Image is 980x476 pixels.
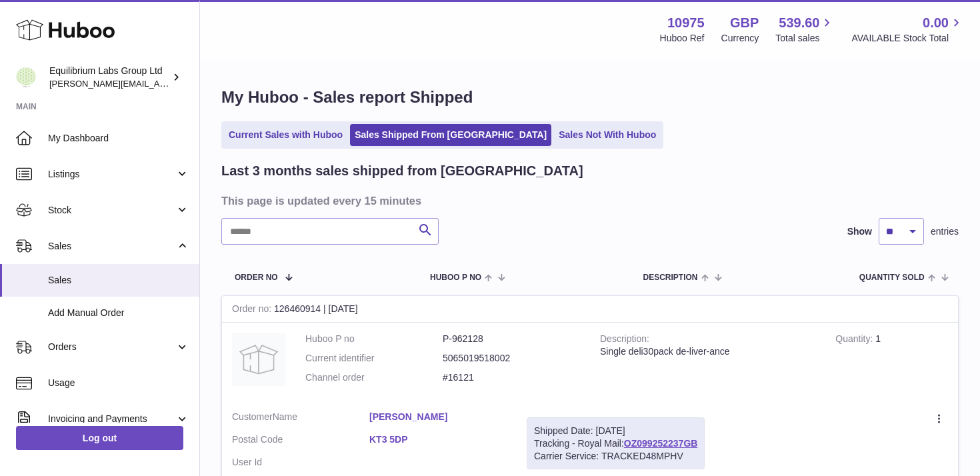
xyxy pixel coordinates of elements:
a: Sales Not With Huboo [554,124,661,146]
label: Show [847,225,872,238]
div: Carrier Service: TRACKED48MPHV [534,450,697,463]
strong: 10975 [667,14,705,32]
dt: Huboo P no [305,333,443,345]
span: Sales [48,274,189,287]
span: 0.00 [923,14,949,32]
div: Currency [721,32,759,45]
span: Sales [48,240,175,253]
span: Usage [48,377,189,389]
a: OZ099252237GB [624,438,698,449]
div: Single deli30pack de-liver-ance [600,345,815,358]
a: 0.00 AVAILABLE Stock Total [851,14,964,45]
h3: This page is updated every 15 minutes [221,193,955,208]
td: 1 [825,323,958,401]
strong: Description [600,333,649,347]
dt: Channel order [305,371,443,384]
span: Description [643,273,697,282]
dd: P-962128 [443,333,580,345]
div: Shipped Date: [DATE] [534,425,697,437]
dt: User Id [232,456,369,469]
dd: 5065019518002 [443,352,580,365]
span: Stock [48,204,175,217]
a: Log out [16,426,183,450]
span: Orders [48,341,175,353]
span: AVAILABLE Stock Total [851,32,964,45]
a: Sales Shipped From [GEOGRAPHIC_DATA] [350,124,551,146]
span: Order No [235,273,278,282]
span: Listings [48,168,175,181]
a: KT3 5DP [369,433,507,446]
div: Tracking - Royal Mail: [527,417,705,470]
img: h.woodrow@theliverclinic.com [16,67,36,87]
img: no-photo.jpg [232,333,285,386]
span: entries [931,225,959,238]
a: 539.60 Total sales [775,14,835,45]
h2: Last 3 months sales shipped from [GEOGRAPHIC_DATA] [221,162,583,180]
span: Huboo P no [430,273,481,282]
span: 539.60 [779,14,819,32]
span: Invoicing and Payments [48,413,175,425]
dt: Name [232,411,369,427]
span: Quantity Sold [859,273,925,282]
span: Customer [232,411,273,422]
dt: Current identifier [305,352,443,365]
h1: My Huboo - Sales report Shipped [221,87,959,108]
span: Total sales [775,32,835,45]
span: [PERSON_NAME][EMAIL_ADDRESS][DOMAIN_NAME] [49,78,267,89]
dt: Postal Code [232,433,369,449]
strong: Quantity [835,333,875,347]
strong: GBP [730,14,759,32]
span: Add Manual Order [48,307,189,319]
a: [PERSON_NAME] [369,411,507,423]
a: Current Sales with Huboo [224,124,347,146]
div: Equilibrium Labs Group Ltd [49,65,169,90]
span: My Dashboard [48,132,189,145]
div: Huboo Ref [660,32,705,45]
div: 126460914 | [DATE] [222,296,958,323]
dd: #16121 [443,371,580,384]
strong: Order no [232,303,274,317]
